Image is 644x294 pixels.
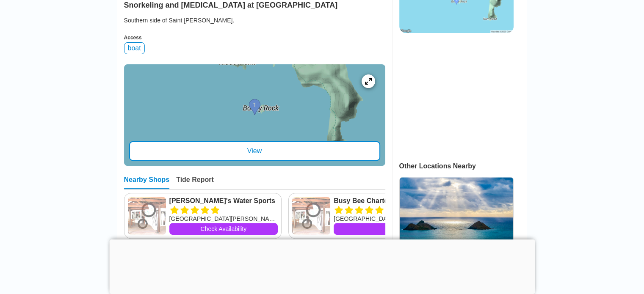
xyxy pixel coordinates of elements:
[124,64,385,166] a: entry mapView
[124,42,145,54] div: boat
[169,197,278,205] a: [PERSON_NAME]'s Water Sports
[109,239,535,292] iframe: Advertisement
[129,141,380,161] div: View
[334,223,566,235] a: Check Availability
[128,197,166,235] img: Crabby's Water Sports
[124,176,170,189] div: Nearby Shops
[176,176,214,189] div: Tide Report
[124,35,385,41] div: Access
[292,197,330,235] img: Busy Bee Charters
[399,162,533,170] div: Other Locations Nearby
[169,214,278,223] div: [GEOGRAPHIC_DATA][PERSON_NAME], [US_STATE]
[124,16,385,25] div: Southern side of Saint [PERSON_NAME].
[334,197,566,205] a: Busy Bee Charters
[399,41,513,147] iframe: Advertisement
[169,223,278,235] a: Check Availability
[334,214,566,223] div: [GEOGRAPHIC_DATA][PERSON_NAME], [GEOGRAPHIC_DATA][US_STATE][GEOGRAPHIC_DATA]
